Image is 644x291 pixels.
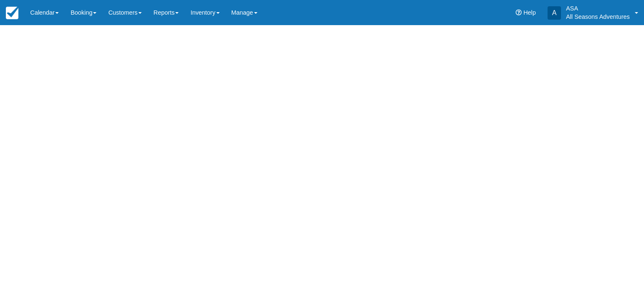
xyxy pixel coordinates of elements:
[6,7,18,19] img: checkfront-main-nav-mini-logo.png
[548,6,561,20] div: A
[566,13,630,21] p: All Seasons Adventures
[566,4,630,13] p: ASA
[516,10,522,15] i: Help
[523,9,536,16] span: Help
